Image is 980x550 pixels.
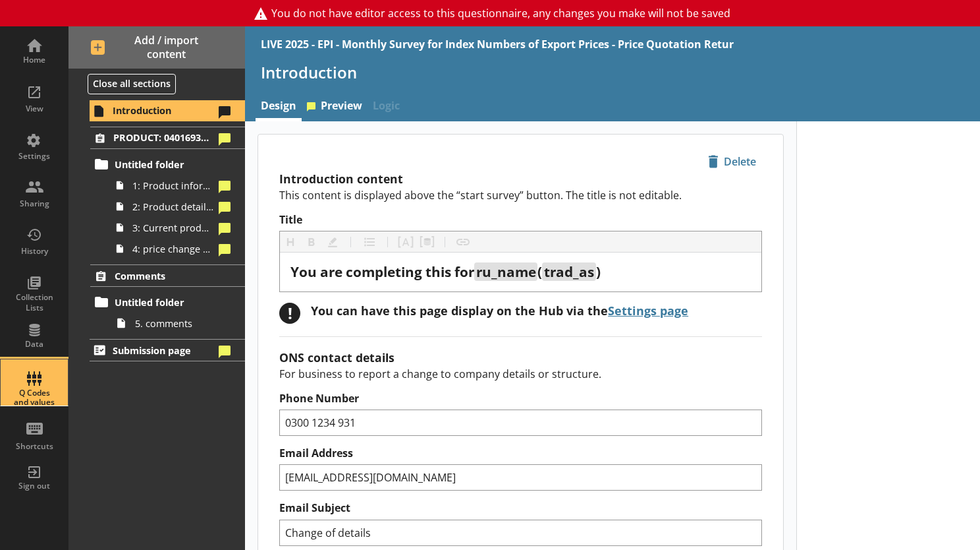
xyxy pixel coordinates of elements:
[279,303,300,324] div: !
[90,339,245,361] a: Submission page
[11,151,57,162] div: Settings
[290,262,474,281] span: You are completing this for
[311,303,688,319] div: You can have this page display on the Hub via the
[135,317,229,330] span: 5. comments
[544,262,594,281] span: trad_as
[261,62,964,82] h1: Introduction
[90,264,245,287] a: Comments
[279,171,762,187] h2: Introduction content
[90,154,245,175] a: Untitled folder
[90,127,245,149] a: PRODUCT: 0401693114
[702,150,762,173] button: Delete
[111,175,245,196] a: 1: Product information
[132,222,214,234] span: 3: Current product price
[290,263,751,281] div: Title
[68,264,245,334] li: CommentsUntitled folder5. comments
[96,154,245,259] li: Untitled folder1: Product information2: Product detail changes3: Current product price4: price ch...
[90,291,245,313] a: Untitled folder
[11,55,57,65] div: Home
[261,37,734,51] div: LIVE 2025 - EPI - Monthly Survey for Index Numbers of Export Prices - Price Quotation Retur
[367,93,405,121] span: Logic
[703,151,761,172] span: Delete
[279,392,762,406] label: Phone Number
[111,217,245,238] a: 3: Current product price
[596,262,601,281] span: )
[11,388,57,408] div: Q Codes and values
[279,350,762,365] h2: ONS contact details
[132,200,214,213] span: 2: Product detail changes
[11,339,57,350] div: Data
[279,501,762,515] label: Email Subject
[111,313,245,334] a: 5. comments
[279,188,762,202] p: This content is displayed above the “start survey” button. The title is not editable.
[11,246,57,257] div: History
[115,296,223,309] span: Untitled folder
[279,446,762,460] label: Email Address
[111,238,245,259] a: 4: price change comments
[302,93,367,121] a: Preview
[11,441,57,452] div: Shortcuts
[90,100,245,121] a: Introduction
[132,243,214,255] span: 4: price change comments
[279,213,762,227] label: Title
[115,270,223,282] span: Comments
[115,158,223,171] span: Untitled folder
[96,291,245,334] li: Untitled folder5. comments
[11,292,57,313] div: Collection Lists
[132,179,214,192] span: 1: Product information
[11,199,57,209] div: Sharing
[111,196,245,217] a: 2: Product detail changes
[68,26,245,69] button: Add / import content
[11,481,57,491] div: Sign out
[11,104,57,114] div: View
[537,262,542,281] span: (
[256,93,302,121] a: Design
[279,367,762,381] p: For business to report a change to company details or structure.
[476,262,536,281] span: ru_name
[113,131,214,144] span: PRODUCT: 0401693114
[88,74,176,94] button: Close all sections
[608,303,688,319] a: Settings page
[68,127,245,259] li: PRODUCT: 0401693114Untitled folder1: Product information2: Product detail changes3: Current produ...
[113,344,214,357] span: Submission page
[113,104,214,117] span: Introduction
[91,34,223,61] span: Add / import content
